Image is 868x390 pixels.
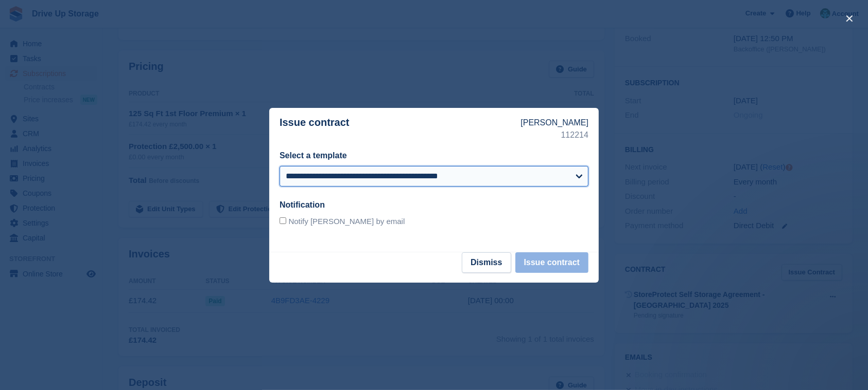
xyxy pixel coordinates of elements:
[841,10,858,27] button: close
[515,252,588,273] button: Issue contract
[280,117,520,141] p: Issue contract
[288,217,405,226] span: Notify [PERSON_NAME] by email
[520,117,588,129] p: [PERSON_NAME]
[280,200,325,209] label: Notification
[462,252,511,273] button: Dismiss
[520,129,588,141] p: 112214
[280,217,286,224] input: Notify [PERSON_NAME] by email
[280,151,347,160] label: Select a template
